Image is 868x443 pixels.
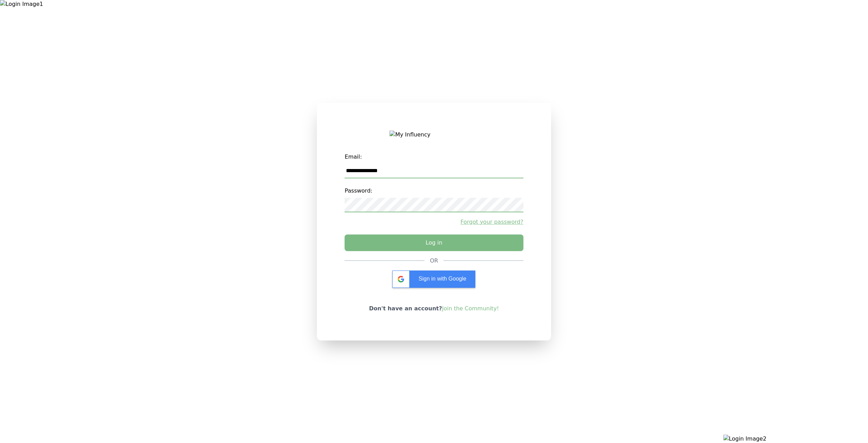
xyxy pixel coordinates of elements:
div: OR [430,257,438,265]
p: Don't have an account? [369,304,499,313]
label: Password: [345,184,523,198]
a: Forgot your password? [345,218,523,226]
img: Login Image2 [723,435,868,443]
span: Sign in with Google [419,276,466,282]
div: Sign in with Google [392,271,475,288]
label: Email: [345,150,523,164]
button: Log in [345,234,523,251]
img: My Influency [390,131,478,139]
a: Join the Community! [442,305,499,312]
